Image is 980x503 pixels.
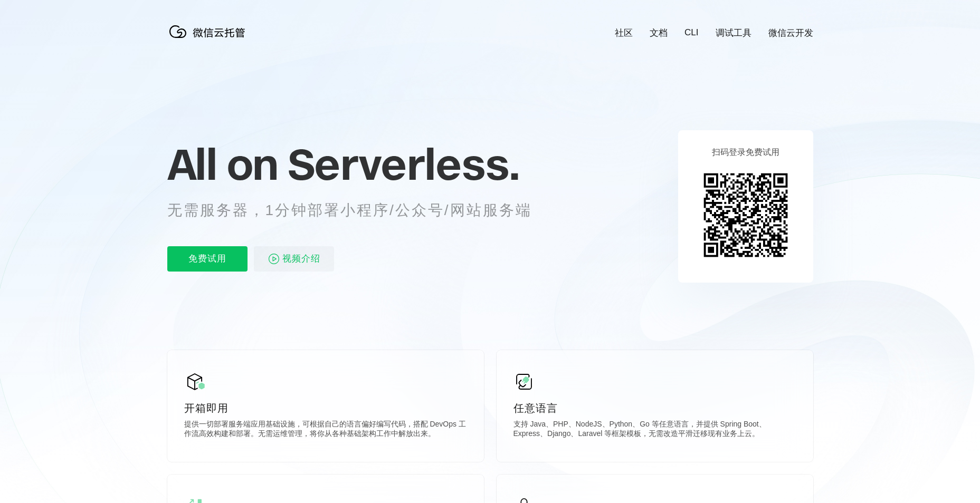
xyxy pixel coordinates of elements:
a: 微信云托管 [167,35,252,44]
img: 微信云托管 [167,21,252,42]
p: 无需服务器，1分钟部署小程序/公众号/网站服务端 [167,200,551,221]
p: 提供一切部署服务端应用基础设施，可根据自己的语言偏好编写代码，搭配 DevOps 工作流高效构建和部署。无需运维管理，将你从各种基础架构工作中解放出来。 [184,420,467,441]
p: 任意语言 [513,401,796,415]
a: 社区 [615,27,633,39]
span: 视频介绍 [282,246,320,272]
span: Serverless. [288,138,519,190]
a: 调试工具 [716,27,751,39]
p: 扫码登录免费试用 [712,147,779,158]
span: All on [167,138,278,190]
p: 支持 Java、PHP、NodeJS、Python、Go 等任意语言，并提供 Spring Boot、Express、Django、Laravel 等框架模板，无需改造平滑迁移现有业务上云。 [513,420,796,441]
a: CLI [684,27,698,38]
p: 开箱即用 [184,401,467,415]
a: 文档 [650,27,668,39]
img: video_play.svg [268,253,280,265]
a: 微信云开发 [768,27,813,39]
p: 免费试用 [167,246,248,272]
